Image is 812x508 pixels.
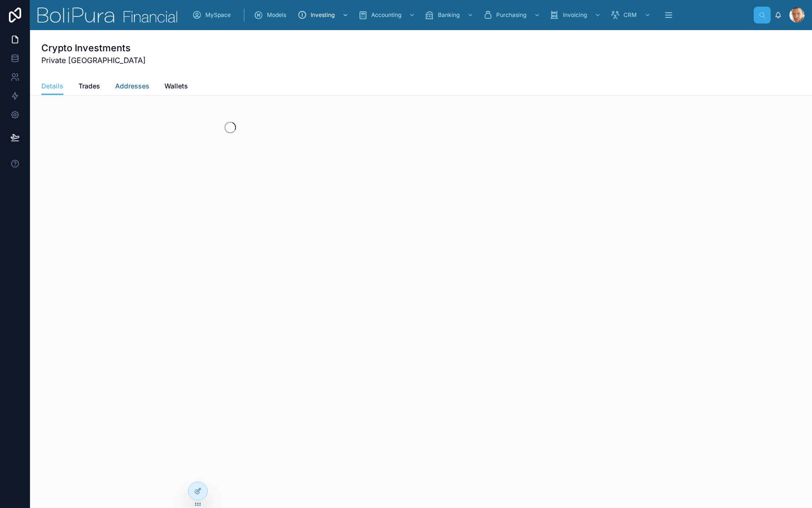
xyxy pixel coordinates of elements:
[115,78,149,96] a: Addresses
[496,11,526,19] span: Purchasing
[78,81,100,91] span: Trades
[115,81,149,91] span: Addresses
[205,11,231,19] span: MySpace
[41,81,63,91] span: Details
[38,8,177,23] img: App logo
[371,11,401,19] span: Accounting
[164,81,188,91] span: Wallets
[563,11,587,19] span: Invoicing
[438,11,460,19] span: Banking
[41,78,63,95] a: Details
[267,11,286,19] span: Models
[41,55,146,66] span: Private [GEOGRAPHIC_DATA]
[164,78,188,96] a: Wallets
[624,11,637,19] span: CRM
[251,7,293,24] a: Models
[480,7,545,24] a: Purchasing
[311,11,335,19] span: Investing
[185,5,754,25] div: scrollable content
[78,78,100,96] a: Trades
[41,41,146,55] h1: Crypto Investments
[189,7,237,24] a: MySpace
[422,7,478,24] a: Banking
[355,7,420,24] a: Accounting
[547,7,606,24] a: Invoicing
[608,7,656,24] a: CRM
[295,7,353,24] a: Investing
